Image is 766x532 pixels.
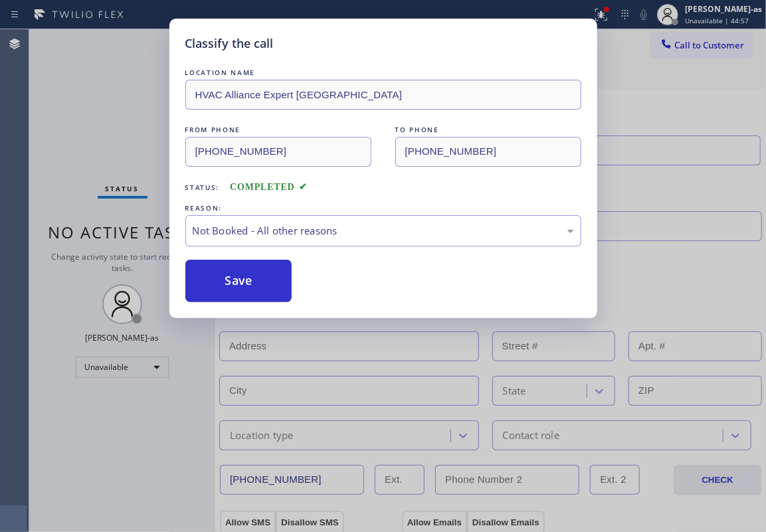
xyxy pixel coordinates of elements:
[230,182,307,192] span: COMPLETED
[193,223,574,238] div: Not Booked - All other reasons
[185,35,274,52] h5: Classify the call
[185,260,292,302] button: Save
[185,66,581,80] div: LOCATION NAME
[185,123,371,137] div: FROM PHONE
[185,183,220,192] span: Status:
[395,137,581,167] input: To phone
[395,123,581,137] div: TO PHONE
[185,137,371,167] input: From phone
[185,201,581,215] div: REASON:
